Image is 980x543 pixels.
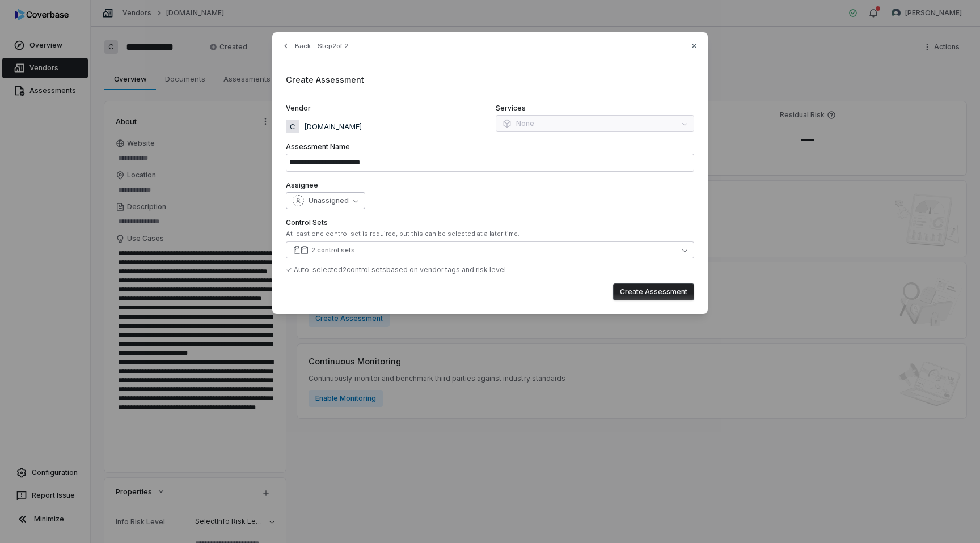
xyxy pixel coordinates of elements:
[286,181,694,190] label: Assignee
[496,104,694,113] label: Services
[286,104,311,113] span: Vendor
[318,42,348,50] span: Step 2 of 2
[309,196,349,205] span: Unassigned
[286,230,694,238] div: At least one control set is required, but this can be selected at a later time.
[278,36,314,56] button: Back
[286,142,694,151] label: Assessment Name
[286,218,694,227] label: Control Sets
[311,246,355,254] div: 2 control sets
[286,75,364,84] span: Create Assessment
[299,121,362,133] p: [DOMAIN_NAME]
[286,265,694,274] div: ✓ Auto-selected 2 control set s based on vendor tags and risk level
[613,283,694,300] button: Create Assessment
